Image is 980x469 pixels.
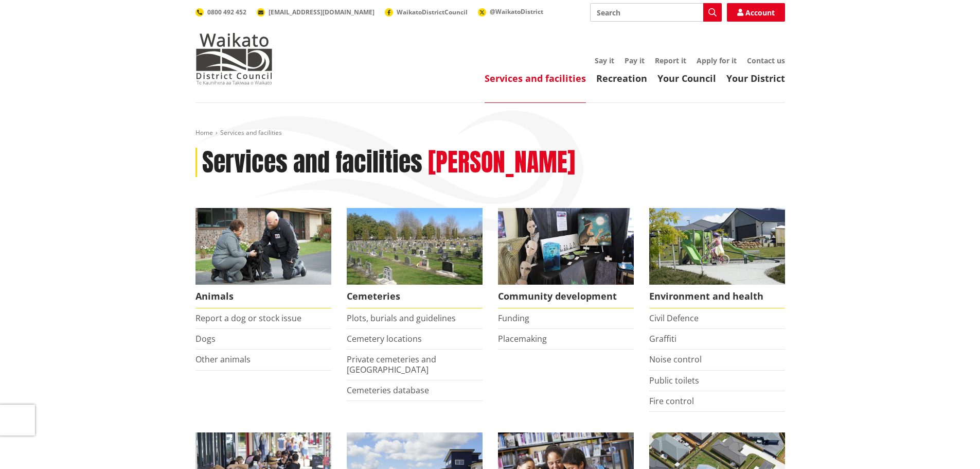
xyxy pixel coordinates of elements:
[727,3,785,22] a: Account
[207,8,246,16] span: 0800 492 452
[649,208,785,285] img: New housing in Pokeno
[347,285,483,308] span: Cemeteries
[498,285,634,308] span: Community development
[498,312,529,324] a: Funding
[485,72,586,84] a: Services and facilities
[747,56,785,65] a: Contact us
[498,208,634,308] a: Matariki Travelling Suitcase Art Exhibition Community development
[649,208,785,308] a: New housing in Pokeno Environment and health
[195,312,301,324] a: Report a dog or stock issue
[195,285,331,308] span: Animals
[385,8,468,16] a: WaikatoDistrictCouncil
[397,8,468,16] span: WaikatoDistrictCouncil
[269,8,375,16] span: [EMAIL_ADDRESS][DOMAIN_NAME]
[649,354,702,365] a: Noise control
[220,128,282,137] span: Services and facilities
[697,56,737,65] a: Apply for it
[649,333,676,344] a: Graffiti
[257,8,375,16] a: [EMAIL_ADDRESS][DOMAIN_NAME]
[649,395,694,407] a: Fire control
[202,148,422,178] h1: Services and facilities
[649,312,699,324] a: Civil Defence
[195,8,246,16] a: 0800 492 452
[347,208,483,285] img: Huntly Cemetery
[347,354,436,375] a: Private cemeteries and [GEOGRAPHIC_DATA]
[657,72,716,84] a: Your Council
[478,7,543,16] a: @WaikatoDistrict
[195,208,331,308] a: Waikato District Council Animal Control team Animals
[649,285,785,308] span: Environment and health
[347,312,456,324] a: Plots, burials and guidelines
[195,128,213,137] a: Home
[498,333,547,344] a: Placemaking
[347,333,422,344] a: Cemetery locations
[625,56,645,65] a: Pay it
[195,129,785,137] nav: breadcrumb
[490,7,543,16] span: @WaikatoDistrict
[195,33,273,84] img: Waikato District Council - Te Kaunihera aa Takiwaa o Waikato
[726,72,785,84] a: Your District
[649,375,699,386] a: Public toilets
[347,208,483,308] a: Huntly Cemetery Cemeteries
[347,385,429,396] a: Cemeteries database
[195,354,251,365] a: Other animals
[498,208,634,285] img: Matariki Travelling Suitcase Art Exhibition
[195,333,216,344] a: Dogs
[596,72,647,84] a: Recreation
[428,148,575,178] h2: [PERSON_NAME]
[595,56,614,65] a: Say it
[590,3,722,22] input: Search input
[655,56,686,65] a: Report it
[195,208,331,285] img: Animal Control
